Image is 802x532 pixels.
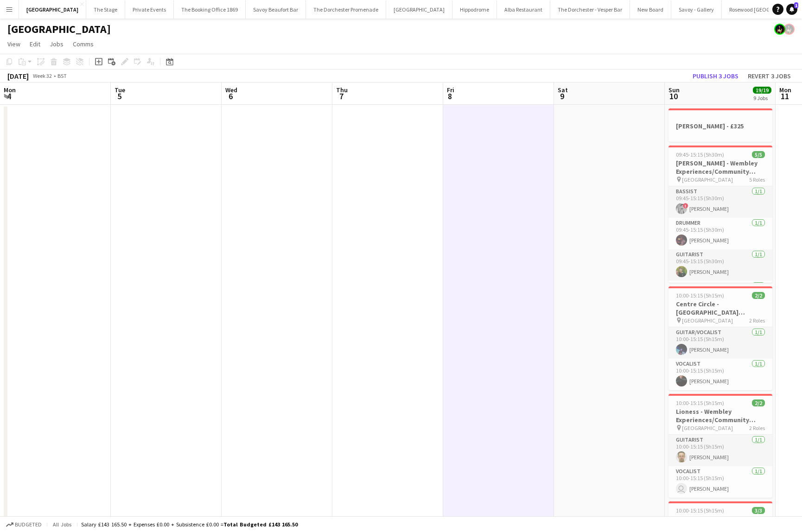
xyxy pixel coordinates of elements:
button: Savoy - Gallery [671,0,722,19]
span: Sun [668,86,680,94]
span: Total Budgeted £143 165.50 [223,521,298,528]
span: 7 [335,91,348,101]
span: All jobs [51,521,73,528]
span: Mon [4,86,16,94]
span: 1 [794,2,798,8]
button: [GEOGRAPHIC_DATA] [19,0,86,19]
app-job-card: 10:00-15:15 (5h15m)2/2Centre Circle - [GEOGRAPHIC_DATA] Experience/Community Shield [GEOGRAPHIC_D... [668,286,772,390]
span: Thu [336,86,348,94]
span: Mon [779,86,791,94]
span: 10:00-15:15 (5h15m) [676,507,724,514]
a: Comms [69,38,97,50]
span: [GEOGRAPHIC_DATA] [682,317,733,324]
h3: Lioness - Wembley Experiences/Community Shield [668,407,772,424]
span: 09:45-15:15 (5h30m) [676,151,724,158]
span: 6 [224,91,237,101]
span: 8 [446,91,454,101]
span: Budgeted [15,521,42,528]
app-card-role: Vocalist1/110:00-15:15 (5h15m)[PERSON_NAME] [668,359,772,390]
span: 2/2 [752,292,765,299]
span: 2 Roles [749,424,765,431]
app-card-role: Guitar/Vocalist1/110:00-15:15 (5h15m)[PERSON_NAME] [668,327,772,359]
button: Alba Restaurant [497,0,550,19]
h3: Centre Circle - [GEOGRAPHIC_DATA] Experience/Community Shield [668,300,772,317]
span: [GEOGRAPHIC_DATA] [682,176,733,183]
a: Edit [26,38,44,50]
span: Tue [115,86,125,94]
span: 2/2 [752,399,765,406]
button: Hippodrome [452,0,497,19]
h3: [PERSON_NAME] - Wembley Experiences/Community Shield [668,159,772,176]
span: 3/3 [752,507,765,514]
button: The Booking Office 1869 [174,0,246,19]
span: 11 [778,91,791,101]
app-user-avatar: Helena Debono [774,24,785,35]
button: New Board [630,0,671,19]
span: Week 32 [31,72,54,79]
span: 2 Roles [749,317,765,324]
button: Budgeted [5,519,43,530]
app-card-role: Keys1/1 [668,281,772,312]
div: [DATE] [7,71,29,81]
app-card-role: Bassist1/109:45-15:15 (5h30m)![PERSON_NAME] [668,186,772,218]
span: Wed [225,86,237,94]
button: Savoy Beaufort Bar [246,0,306,19]
span: 5/5 [752,151,765,158]
span: Fri [447,86,454,94]
button: [GEOGRAPHIC_DATA] [386,0,452,19]
span: 10:00-15:15 (5h15m) [676,399,724,406]
button: Private Events [125,0,174,19]
span: ! [683,203,688,209]
button: The Dorchester - Vesper Bar [550,0,630,19]
div: 9 Jobs [753,95,771,101]
span: Edit [30,40,40,48]
h1: [GEOGRAPHIC_DATA] [7,22,111,36]
h3: [PERSON_NAME] - £325 [668,122,772,130]
span: 10:00-15:15 (5h15m) [676,292,724,299]
button: Publish 3 jobs [689,70,742,82]
button: Revert 3 jobs [744,70,795,82]
app-card-role: Guitarist1/109:45-15:15 (5h30m)[PERSON_NAME] [668,249,772,281]
span: [GEOGRAPHIC_DATA] [682,424,733,431]
app-job-card: 09:45-15:15 (5h30m)5/5[PERSON_NAME] - Wembley Experiences/Community Shield [GEOGRAPHIC_DATA]5 Rol... [668,146,772,283]
app-card-role: Guitarist1/110:00-15:15 (5h15m)[PERSON_NAME] [668,435,772,466]
app-job-card: 10:00-15:15 (5h15m)2/2Lioness - Wembley Experiences/Community Shield [GEOGRAPHIC_DATA]2 RolesGuit... [668,394,772,498]
app-user-avatar: Helena Debono [783,24,795,35]
app-job-card: [PERSON_NAME] - £325 [668,108,772,142]
h3: Reps - Wembley Experiences [668,515,772,523]
a: View [4,38,24,50]
button: The Dorchester Promenade [306,0,386,19]
span: View [7,40,20,48]
span: 5 [113,91,125,101]
app-card-role: Vocalist1/110:00-15:15 (5h15m) [PERSON_NAME] [668,466,772,498]
span: 19/19 [753,87,771,94]
button: The Stage [86,0,125,19]
span: Sat [558,86,568,94]
span: 9 [556,91,568,101]
div: BST [57,72,67,79]
span: 4 [2,91,16,101]
span: Jobs [50,40,64,48]
app-card-role: Drummer1/109:45-15:15 (5h30m)[PERSON_NAME] [668,218,772,249]
span: 5 Roles [749,176,765,183]
span: Comms [73,40,94,48]
div: Salary £143 165.50 + Expenses £0.00 + Subsistence £0.00 = [81,521,298,528]
a: 1 [786,4,797,15]
span: 10 [667,91,680,101]
a: Jobs [46,38,67,50]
